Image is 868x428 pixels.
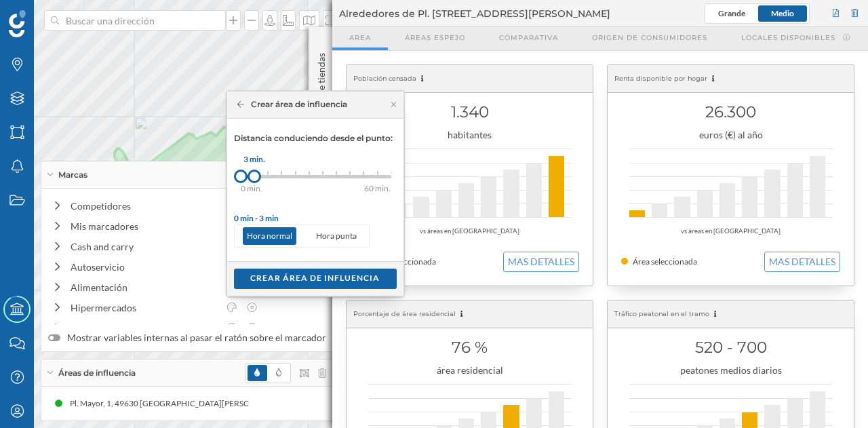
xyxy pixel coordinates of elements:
[347,300,593,328] div: Porcentaje de área residencial
[360,128,579,142] div: habitantes
[234,132,397,144] p: Distancia conduciendo desde el punto:
[621,225,840,238] div: vs áreas en [GEOGRAPHIC_DATA]
[241,182,275,195] div: 0 min.
[503,252,579,272] button: MAS DETALLES
[9,10,26,37] img: Geoblink Logo
[237,153,271,166] div: 3 min.
[718,8,745,18] span: Grande
[349,33,371,43] span: Area
[633,256,697,267] span: Área seleccionada
[315,47,328,114] p: Red de tiendas
[339,7,610,20] span: Alrededores de Pl. [STREET_ADDRESS][PERSON_NAME]
[71,321,218,335] div: Supermercados
[27,9,75,22] span: Soporte
[71,239,218,254] div: Cash and carry
[592,33,707,43] span: Origen de consumidores
[347,65,593,93] div: Población censada
[71,280,218,294] div: Alimentación
[237,98,348,111] div: Crear área de influencia
[243,227,296,245] p: Hora normal
[312,227,361,245] p: Hora punta
[71,199,239,213] div: Competidores
[364,182,418,195] div: 60 min.
[608,300,854,328] div: Tráfico peatonal en el tramo
[621,364,840,377] div: peatones medios diarios
[764,252,840,272] button: MAS DETALLES
[48,331,326,345] label: Mostrar variables internas al pasar el ratón sobre el marcador
[405,33,465,43] span: Áreas espejo
[234,212,397,225] div: 0 min - 3 min
[71,219,218,233] div: Mis marcadores
[621,334,840,360] h1: 520 - 700
[360,364,579,377] div: área residencial
[360,334,579,360] h1: 76 %
[360,99,579,125] h1: 1.340
[741,33,835,43] span: Locales disponibles
[58,367,136,379] span: Áreas de influencia
[58,169,87,181] span: Marcas
[360,225,579,238] div: vs áreas en [GEOGRAPHIC_DATA]
[621,99,840,125] h1: 26.300
[771,8,794,18] span: Medio
[621,128,840,142] div: euros (€) al año
[71,260,218,274] div: Autoservicio
[71,300,218,315] div: Hipermercados
[608,65,854,93] div: Renta disponible por hogar
[499,33,558,43] span: Comparativa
